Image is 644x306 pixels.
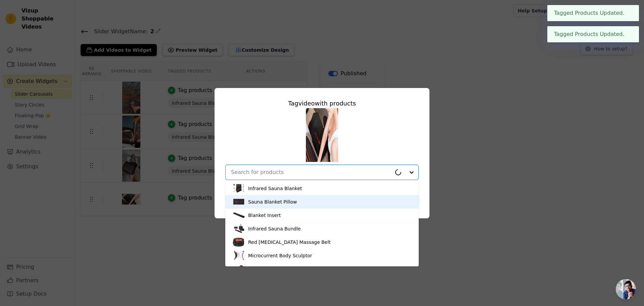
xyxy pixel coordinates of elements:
div: Red [MEDICAL_DATA] Massage Belt [248,239,331,246]
input: Search for products [231,168,392,176]
a: 开放式聊天 [616,279,636,299]
div: Tag video with products [225,99,419,108]
img: vizup-images-9647.png [306,108,338,162]
button: Close [625,30,632,38]
img: product thumbnail [232,209,245,222]
div: Red [MEDICAL_DATA] Hat [248,266,308,272]
div: Tagged Products Updated. [547,26,639,42]
div: Infrared Sauna Bundle [248,225,301,232]
div: Tagged Products Updated. [547,5,639,21]
img: product thumbnail [232,262,245,276]
div: Microcurrent Body Sculptor [248,252,312,259]
div: Blanket Insert [248,212,281,219]
div: Infrared Sauna Blanket [248,185,302,192]
img: product thumbnail [232,235,245,249]
img: product thumbnail [232,182,245,195]
img: product thumbnail [232,222,245,235]
div: Sauna Blanket Pillow [248,199,297,205]
img: product thumbnail [232,195,245,209]
img: product thumbnail [232,249,245,262]
button: Close [625,9,632,17]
